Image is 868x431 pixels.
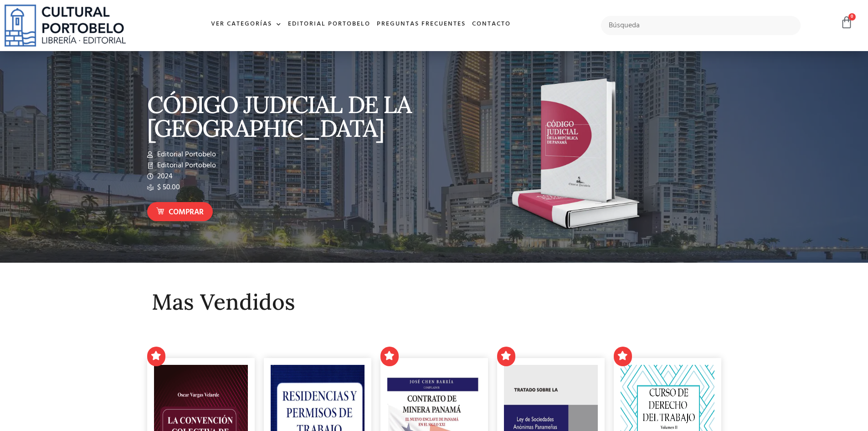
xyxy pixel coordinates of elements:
[147,202,213,222] a: Comprar
[155,171,173,182] span: 2024
[285,15,374,34] a: Editorial Portobelo
[848,13,856,21] span: 0
[601,16,801,35] input: Búsqueda
[155,182,180,193] span: $ 50.00
[208,15,285,34] a: Ver Categorías
[374,15,469,34] a: Preguntas frecuentes
[155,149,216,160] span: Editorial Portobelo
[152,290,717,314] h2: Mas Vendidos
[169,207,204,218] span: Comprar
[840,16,853,29] a: 0
[155,160,216,171] span: Editorial Portobelo
[469,15,514,34] a: Contacto
[147,93,430,140] p: CÓDIGO JUDICIAL DE LA [GEOGRAPHIC_DATA]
